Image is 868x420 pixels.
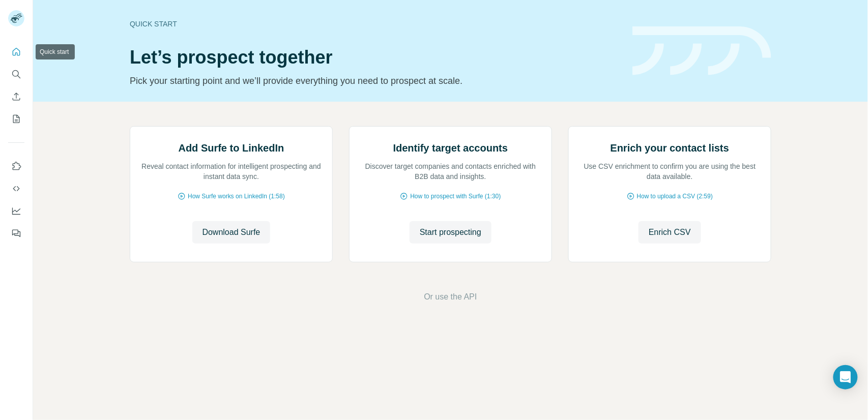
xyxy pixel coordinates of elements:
[579,161,761,182] p: Use CSV enrichment to confirm you are using the best data available.
[8,87,24,106] button: Enrich CSV
[8,110,24,128] button: My lists
[8,157,24,175] button: Use Surfe on LinkedIn
[8,65,24,83] button: Search
[833,365,858,389] div: Open Intercom Messenger
[8,43,24,61] button: Quick start
[179,141,284,155] h2: Add Surfe to LinkedIn
[8,224,24,243] button: Feedback
[632,26,771,76] img: banner
[192,221,271,244] button: Download Surfe
[424,291,477,303] button: Or use the API
[649,226,691,238] span: Enrich CSV
[188,192,285,201] span: How Surfe works on LinkedIn (1:58)
[393,141,508,155] h2: Identify target accounts
[130,74,620,88] p: Pick your starting point and we’ll provide everything you need to prospect at scale.
[410,192,501,201] span: How to prospect with Surfe (1:30)
[611,141,729,155] h2: Enrich your contact lists
[8,179,24,198] button: Use Surfe API
[202,226,261,238] span: Download Surfe
[637,192,713,201] span: How to upload a CSV (2:59)
[410,221,491,244] button: Start prospecting
[360,161,541,182] p: Discover target companies and contacts enriched with B2B data and insights.
[130,19,620,29] div: Quick start
[140,161,322,182] p: Reveal contact information for intelligent prospecting and instant data sync.
[420,226,481,238] span: Start prospecting
[639,221,701,244] button: Enrich CSV
[8,202,24,220] button: Dashboard
[130,47,620,68] h1: Let’s prospect together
